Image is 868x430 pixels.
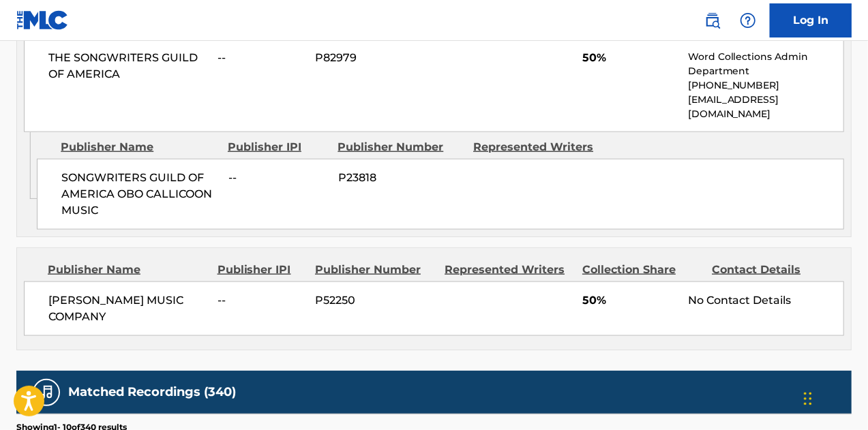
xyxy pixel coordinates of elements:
[228,139,327,155] div: Publisher IPI
[16,10,69,30] img: MLC Logo
[688,50,843,78] p: Word Collections Admin Department
[68,384,236,400] h5: Matched Recordings (340)
[61,170,218,219] span: SONGWRITERS GUILD OF AMERICA OBO CALLICOON MUSIC
[218,50,305,66] span: --
[688,93,843,121] p: [EMAIL_ADDRESS][DOMAIN_NAME]
[688,292,843,309] div: No Contact Details
[699,7,726,34] a: Public Search
[582,262,702,278] div: Collection Share
[740,12,756,29] img: help
[48,50,207,82] span: THE SONGWRITERS GUILD OF AMERICA
[338,139,463,155] div: Publisher Number
[582,50,678,66] span: 50%
[688,78,843,93] p: [PHONE_NUMBER]
[38,384,55,401] img: Matched Recordings
[315,292,434,309] span: P52250
[218,262,305,278] div: Publisher IPI
[228,170,328,186] span: --
[770,3,852,37] a: Log In
[315,262,434,278] div: Publisher Number
[712,262,831,278] div: Contact Details
[48,292,207,325] span: [PERSON_NAME] MUSIC COMPANY
[315,50,434,66] span: P82979
[338,170,463,186] span: P23818
[218,292,305,309] span: --
[48,262,207,278] div: Publisher Name
[445,262,572,278] div: Represented Writers
[800,365,868,430] iframe: Chat Widget
[804,378,812,419] div: Drag
[61,139,218,155] div: Publisher Name
[734,7,762,34] div: Help
[582,292,678,309] span: 50%
[473,139,599,155] div: Represented Writers
[704,12,721,29] img: search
